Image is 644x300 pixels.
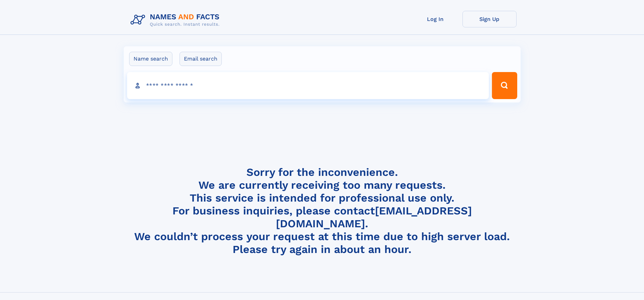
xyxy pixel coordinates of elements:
[408,11,462,27] a: Log In
[127,72,489,99] input: search input
[129,52,172,66] label: Name search
[128,11,225,29] img: Logo Names and Facts
[462,11,517,27] a: Sign Up
[180,52,222,66] label: Email search
[276,204,472,230] a: [EMAIL_ADDRESS][DOMAIN_NAME]
[492,72,517,99] button: Search Button
[128,166,517,256] h4: Sorry for the inconvenience. We are currently receiving too many requests. This service is intend...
